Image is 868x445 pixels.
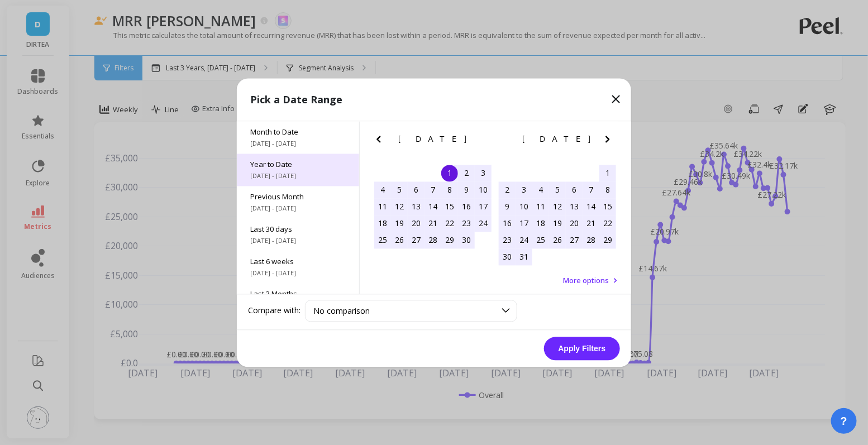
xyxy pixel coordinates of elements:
div: Choose Monday, October 3rd, 2022 [516,181,532,198]
div: Choose Monday, September 19th, 2022 [391,215,408,232]
div: Choose Friday, September 30th, 2022 [458,232,475,248]
div: Choose Wednesday, September 28th, 2022 [425,232,441,248]
button: Previous Month [497,132,514,150]
div: Choose Sunday, October 16th, 2022 [499,215,516,232]
span: [DATE] - [DATE] [250,269,346,277]
div: Choose Thursday, October 13th, 2022 [566,198,583,215]
div: month 2022-09 [374,165,492,248]
div: Choose Sunday, September 18th, 2022 [374,215,391,232]
div: Choose Wednesday, October 5th, 2022 [549,181,566,198]
div: Choose Friday, September 9th, 2022 [458,181,475,198]
div: Choose Saturday, October 8th, 2022 [599,181,616,198]
button: ? [831,408,857,434]
span: [DATE] - [DATE] [250,236,346,245]
div: Choose Sunday, September 11th, 2022 [374,198,391,215]
span: Last 6 weeks [250,256,346,266]
div: Choose Thursday, September 15th, 2022 [441,198,458,215]
span: No comparison [313,305,370,316]
div: Choose Monday, October 10th, 2022 [516,198,532,215]
span: Year to Date [250,159,346,169]
div: Choose Saturday, October 15th, 2022 [599,198,616,215]
span: [DATE] - [DATE] [250,171,346,180]
div: Choose Sunday, October 23rd, 2022 [499,232,516,248]
div: Choose Saturday, September 3rd, 2022 [475,165,492,181]
div: Choose Thursday, September 22nd, 2022 [441,215,458,232]
span: [DATE] [523,135,593,143]
div: Choose Sunday, October 30th, 2022 [499,248,516,265]
span: [DATE] [398,135,468,143]
span: Last 30 days [250,224,346,234]
span: [DATE] - [DATE] [250,139,346,148]
div: Choose Thursday, October 27th, 2022 [566,232,583,248]
div: Choose Wednesday, October 12th, 2022 [549,198,566,215]
div: Choose Wednesday, September 21st, 2022 [425,215,441,232]
div: Choose Wednesday, September 7th, 2022 [425,181,441,198]
p: Pick a Date Range [250,92,342,107]
div: Choose Thursday, September 8th, 2022 [441,181,458,198]
div: Choose Saturday, October 22nd, 2022 [599,215,616,232]
div: Choose Saturday, October 1st, 2022 [599,165,616,181]
div: Choose Tuesday, October 18th, 2022 [532,215,549,232]
div: Choose Tuesday, September 13th, 2022 [408,198,425,215]
div: Choose Friday, September 16th, 2022 [458,198,475,215]
div: Choose Tuesday, September 20th, 2022 [408,215,425,232]
span: Last 3 Months [250,289,346,299]
div: Choose Monday, September 5th, 2022 [391,181,408,198]
div: Choose Friday, October 7th, 2022 [583,181,599,198]
div: Choose Saturday, October 29th, 2022 [599,232,616,248]
button: Next Month [601,132,619,150]
span: ? [841,413,847,429]
div: Choose Monday, September 26th, 2022 [391,232,408,248]
div: Choose Friday, October 21st, 2022 [583,215,599,232]
div: Choose Wednesday, October 26th, 2022 [549,232,566,248]
label: Compare with: [248,305,301,317]
button: Apply Filters [544,337,620,360]
div: Choose Friday, October 28th, 2022 [583,232,599,248]
div: Choose Wednesday, October 19th, 2022 [549,215,566,232]
div: Choose Monday, September 12th, 2022 [391,198,408,215]
div: Choose Friday, September 2nd, 2022 [458,165,475,181]
div: Choose Saturday, September 17th, 2022 [475,198,492,215]
button: Previous Month [372,132,390,150]
div: Choose Friday, October 14th, 2022 [583,198,599,215]
div: Choose Thursday, September 1st, 2022 [441,165,458,181]
div: Choose Monday, October 24th, 2022 [516,232,532,248]
div: Choose Sunday, October 9th, 2022 [499,198,516,215]
span: Month to Date [250,127,346,137]
div: Choose Tuesday, September 6th, 2022 [408,181,425,198]
span: Previous Month [250,192,346,202]
div: Choose Tuesday, September 27th, 2022 [408,232,425,248]
div: Choose Saturday, September 24th, 2022 [475,215,492,232]
div: Choose Monday, October 17th, 2022 [516,215,532,232]
div: Choose Tuesday, October 25th, 2022 [532,232,549,248]
div: Choose Sunday, September 25th, 2022 [374,232,391,248]
div: Choose Tuesday, October 4th, 2022 [532,181,549,198]
div: month 2022-10 [499,165,616,265]
div: Choose Sunday, September 4th, 2022 [374,181,391,198]
div: Choose Thursday, October 6th, 2022 [566,181,583,198]
div: Choose Monday, October 31st, 2022 [516,248,532,265]
div: Choose Tuesday, October 11th, 2022 [532,198,549,215]
div: Choose Wednesday, September 14th, 2022 [425,198,441,215]
span: [DATE] - [DATE] [250,204,346,213]
button: Next Month [476,132,494,150]
div: Choose Friday, September 23rd, 2022 [458,215,475,232]
div: Choose Thursday, October 20th, 2022 [566,215,583,232]
div: Choose Saturday, September 10th, 2022 [475,181,492,198]
div: Choose Sunday, October 2nd, 2022 [499,181,516,198]
span: More options [563,275,609,285]
div: Choose Thursday, September 29th, 2022 [441,232,458,248]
